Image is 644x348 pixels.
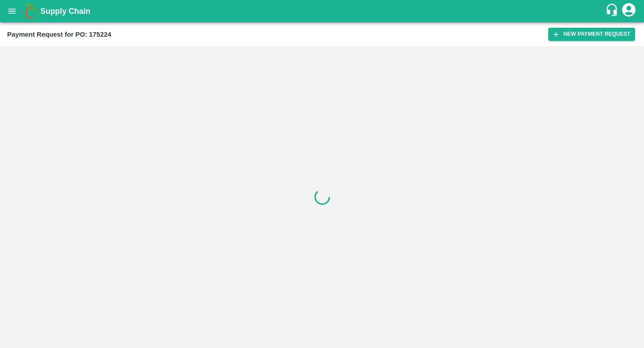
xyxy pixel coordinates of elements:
a: Supply Chain [40,5,605,17]
img: logo [22,2,40,20]
div: customer-support [605,3,621,19]
b: Supply Chain [40,7,90,16]
button: open drawer [2,1,22,21]
div: account of current user [621,2,637,21]
b: Payment Request for PO: 175224 [7,31,111,38]
button: New Payment Request [548,28,635,41]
